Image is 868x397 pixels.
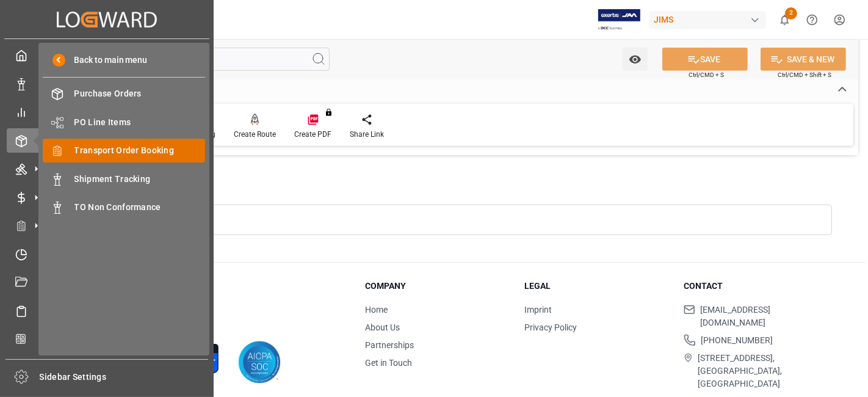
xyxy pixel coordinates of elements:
[7,242,207,266] a: Timeslot Management V2
[785,7,797,20] span: 2
[65,54,148,67] span: Back to main menu
[238,341,281,384] img: AICPA SOC
[365,340,414,350] a: Partnerships
[365,322,400,332] a: About Us
[7,327,207,351] a: CO2 Calculator
[74,173,206,186] span: Shipment Tracking
[598,9,640,31] img: Exertis%20JAM%20-%20Email%20Logo.jpg_1722504956.jpg
[524,322,577,332] a: Privacy Policy
[649,11,766,29] div: JIMS
[74,87,206,100] span: Purchase Orders
[43,110,205,134] a: PO Line Items
[365,305,388,315] a: Home
[778,70,831,79] span: Ctrl/CMD + Shift + S
[524,280,668,293] h3: Legal
[701,334,773,347] span: [PHONE_NUMBER]
[74,201,206,214] span: TO Non Conformance
[350,129,384,140] div: Share Link
[234,129,276,140] div: Create Route
[649,8,771,31] button: JIMS
[623,48,648,71] button: open menu
[761,48,846,71] button: SAVE & NEW
[74,116,206,129] span: PO Line Items
[7,299,207,322] a: Sailing Schedules
[698,352,828,390] span: [STREET_ADDRESS], [GEOGRAPHIC_DATA], [GEOGRAPHIC_DATA]
[7,71,207,95] a: Data Management
[7,100,207,124] a: My Reports
[365,358,412,368] a: Get in Touch
[43,195,205,219] a: TO Non Conformance
[365,280,509,293] h3: Company
[524,305,552,315] a: Imprint
[684,280,828,293] h3: Contact
[74,144,206,157] span: Transport Order Booking
[43,139,205,162] a: Transport Order Booking
[43,82,205,106] a: Purchase Orders
[43,167,205,191] a: Shipment Tracking
[700,304,828,329] span: [EMAIL_ADDRESS][DOMAIN_NAME]
[662,48,748,71] button: SAVE
[7,271,207,294] a: Document Management
[771,6,798,34] button: show 2 new notifications
[689,70,724,79] span: Ctrl/CMD + S
[40,371,209,384] span: Sidebar Settings
[7,43,207,67] a: My Cockpit
[798,6,826,34] button: Help Center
